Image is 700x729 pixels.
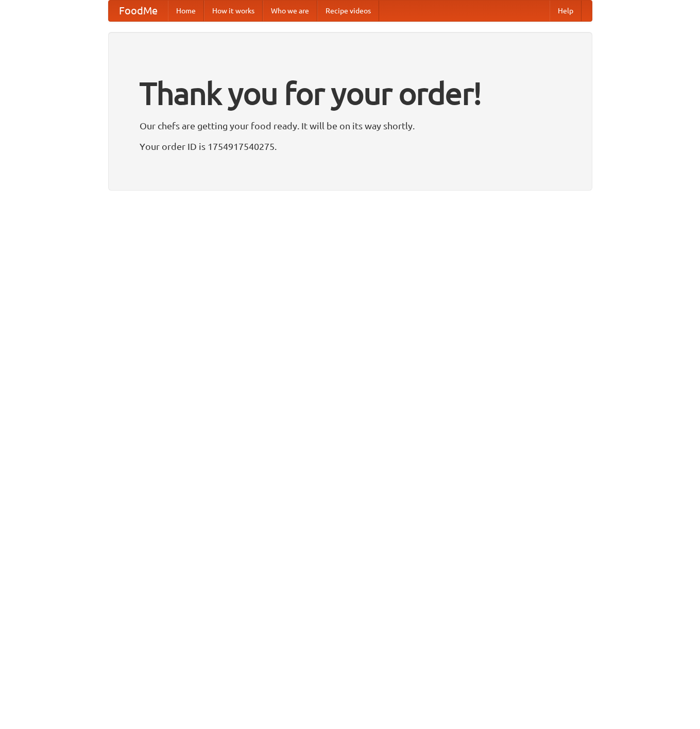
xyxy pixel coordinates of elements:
a: Home [168,1,204,21]
p: Your order ID is 1754917540275. [140,139,561,154]
h1: Thank you for your order! [140,69,561,118]
a: How it works [204,1,263,21]
a: Who we are [263,1,317,21]
a: Help [550,1,582,21]
p: Our chefs are getting your food ready. It will be on its way shortly. [140,118,561,133]
a: FoodMe [109,1,168,21]
a: Recipe videos [317,1,379,21]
